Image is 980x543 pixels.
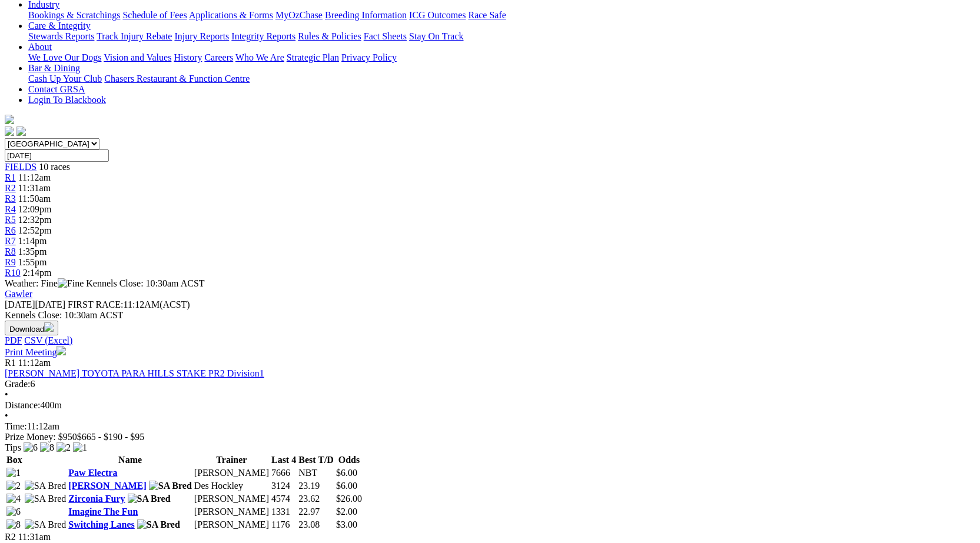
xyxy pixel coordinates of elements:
a: Login To Blackbook [28,95,106,105]
span: 11:31am [18,183,51,193]
img: facebook.svg [5,126,14,136]
span: 11:12AM(ACST) [68,299,190,309]
span: Time: [5,421,27,431]
a: R6 [5,225,16,235]
a: Care & Integrity [28,21,91,31]
img: 8 [40,442,54,453]
th: Best T/D [298,454,334,466]
a: Stewards Reports [28,31,94,41]
span: 1:55pm [18,257,47,267]
td: 3124 [271,480,297,492]
td: Des Hockley [194,480,270,492]
div: 6 [5,379,975,389]
span: R1 [5,358,16,368]
span: 11:12am [18,358,51,368]
a: Imagine The Fun [68,507,138,517]
a: R10 [5,268,21,278]
span: 10 races [39,162,70,172]
span: FIRST RACE: [68,299,123,309]
span: 12:32pm [18,215,52,225]
button: Download [5,321,58,335]
img: SA Bred [25,519,67,530]
td: [PERSON_NAME] [194,519,270,531]
a: Bar & Dining [28,63,80,73]
img: Fine [58,278,84,289]
div: Industry [28,10,975,21]
a: Schedule of Fees [122,10,187,20]
td: 1176 [271,519,297,531]
a: R4 [5,204,16,214]
a: History [174,52,202,62]
span: Grade: [5,379,31,389]
a: Stay On Track [409,31,463,41]
div: Prize Money: $950 [5,432,975,442]
a: ICG Outcomes [409,10,466,20]
a: CSV (Excel) [24,335,72,345]
img: SA Bred [128,494,171,504]
a: Fact Sheets [364,31,407,41]
th: Trainer [194,454,270,466]
img: SA Bred [149,481,192,491]
a: Injury Reports [174,31,229,41]
span: R3 [5,194,16,204]
div: Kennels Close: 10:30am ACST [5,310,975,321]
img: 1 [73,442,87,453]
span: R2 [5,532,16,542]
div: Download [5,335,975,346]
td: [PERSON_NAME] [194,493,270,505]
a: Vision and Values [104,52,171,62]
img: 4 [6,494,21,504]
span: $2.00 [336,507,357,517]
img: printer.svg [57,346,66,355]
span: $3.00 [336,519,357,529]
span: 1:14pm [18,236,47,246]
span: 11:12am [18,172,51,182]
a: R2 [5,183,16,193]
a: Integrity Reports [231,31,295,41]
a: Track Injury Rebate [97,31,172,41]
div: 400m [5,400,975,411]
a: [PERSON_NAME] [68,481,146,491]
img: logo-grsa-white.png [5,115,14,124]
img: 2 [57,442,71,453]
a: Gawler [5,289,32,299]
td: [PERSON_NAME] [194,467,270,479]
a: About [28,42,52,52]
span: 2:14pm [23,268,52,278]
a: Privacy Policy [341,52,397,62]
a: Strategic Plan [287,52,339,62]
span: $26.00 [336,494,362,504]
td: 7666 [271,467,297,479]
a: R7 [5,236,16,246]
a: FIELDS [5,162,36,172]
td: [PERSON_NAME] [194,506,270,518]
img: download.svg [44,322,54,332]
td: 22.97 [298,506,334,518]
td: 23.08 [298,519,334,531]
span: [DATE] [5,299,35,309]
img: SA Bred [137,519,180,530]
a: Contact GRSA [28,84,85,94]
a: R9 [5,257,16,267]
input: Select date [5,149,109,162]
span: R5 [5,215,16,225]
a: Paw Electra [68,468,117,478]
span: $6.00 [336,481,357,491]
a: Print Meeting [5,347,66,357]
span: • [5,389,8,399]
div: 11:12am [5,421,975,432]
span: Box [6,455,22,465]
span: [DATE] [5,299,65,309]
a: R8 [5,246,16,256]
span: R1 [5,172,16,182]
span: 11:50am [18,194,51,204]
td: 23.62 [298,493,334,505]
a: We Love Our Dogs [28,52,101,62]
a: Bookings & Scratchings [28,10,120,20]
a: Who We Are [235,52,284,62]
span: Tips [5,442,21,452]
div: About [28,52,975,63]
